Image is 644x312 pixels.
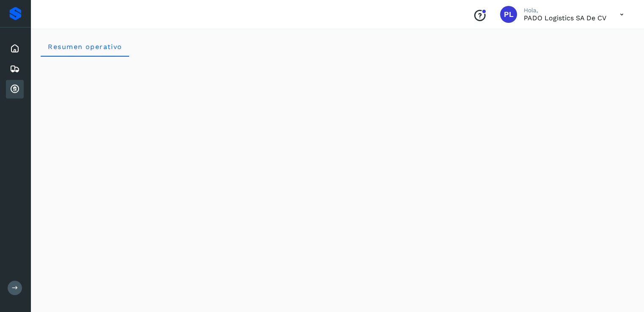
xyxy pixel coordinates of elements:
[524,14,606,22] p: PADO Logistics SA de CV
[524,7,606,14] p: Hola,
[47,43,122,51] span: Resumen operativo
[6,60,24,78] div: Embarques
[6,80,24,99] div: Cuentas por cobrar
[6,39,24,58] div: Inicio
